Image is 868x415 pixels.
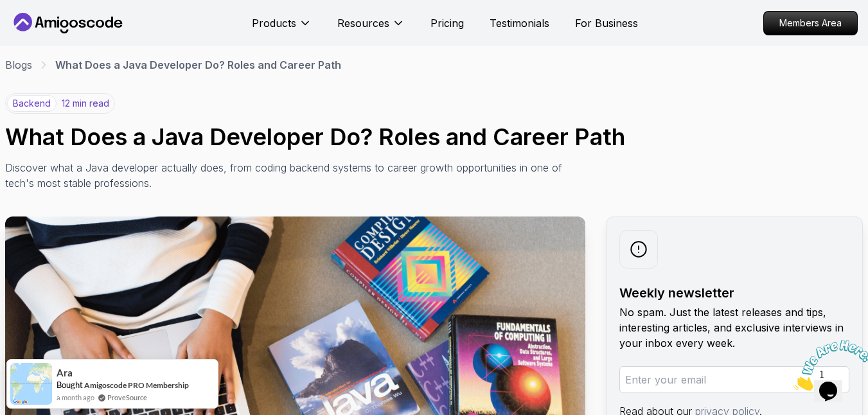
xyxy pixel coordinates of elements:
span: 1 [5,5,10,16]
p: No spam. Just the latest releases and tips, interesting articles, and exclusive interviews in you... [619,305,849,351]
a: Pricing [430,15,464,31]
a: ProveSource [107,392,147,403]
span: Ara [57,367,73,378]
a: For Business [575,15,638,31]
p: Resources [337,15,389,31]
p: Discover what a Java developer actually does, from coding backend systems to career growth opport... [5,160,581,191]
p: What Does a Java Developer Do? Roles and Career Path [55,57,341,73]
img: Chat attention grabber [5,5,85,56]
iframe: chat widget [788,335,868,396]
h1: What Does a Java Developer Do? Roles and Career Path [5,124,863,150]
span: a month ago [57,392,94,403]
a: Testimonials [490,15,549,31]
button: Resources [337,15,405,41]
input: Enter your email [619,366,849,393]
button: Products [252,15,312,41]
h2: Weekly newsletter [619,284,849,302]
p: Members Area [764,12,857,35]
a: Blogs [5,57,32,73]
p: Products [252,15,296,31]
a: Members Area [763,11,858,35]
p: 12 min read [62,97,109,110]
a: Amigoscode PRO Membership [84,380,189,390]
p: backend [7,95,57,112]
span: Bought [57,380,83,390]
img: provesource social proof notification image [10,363,52,405]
